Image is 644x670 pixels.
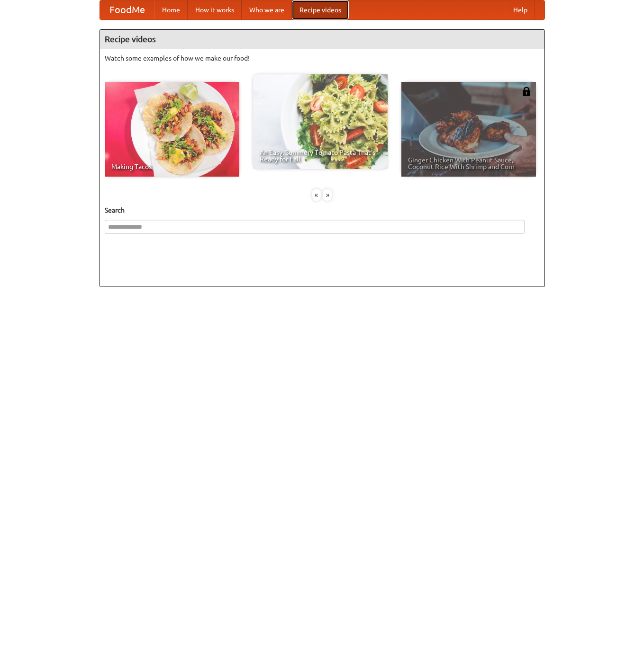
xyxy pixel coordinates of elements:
a: How it works [188,0,242,19]
p: Watch some examples of how we make our food! [105,54,540,63]
a: Home [154,0,188,19]
div: » [323,189,332,201]
span: An Easy, Summery Tomato Pasta That's Ready for Fall [260,149,381,162]
h4: Recipe videos [100,30,544,49]
a: FoodMe [100,0,154,19]
a: Help [506,0,535,19]
a: Who we are [242,0,292,19]
h5: Search [105,205,540,215]
a: Making Tacos [105,82,239,177]
img: 483408.png [522,87,531,96]
span: Making Tacos [111,163,233,170]
a: An Easy, Summery Tomato Pasta That's Ready for Fall [253,74,388,169]
div: « [312,189,321,201]
a: Recipe videos [292,0,349,19]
